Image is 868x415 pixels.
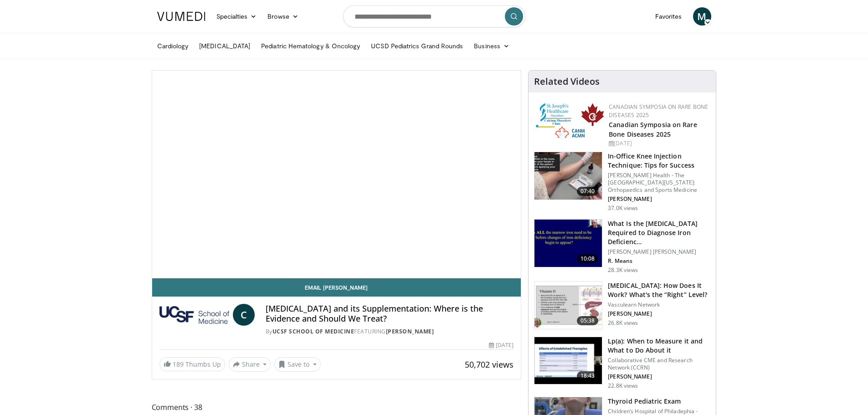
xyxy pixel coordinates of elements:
[608,281,710,299] h3: [MEDICAL_DATA]: How Does It Work? What's the “Right” Level?
[650,7,688,26] a: Favorites
[608,301,710,308] p: Vasculearn Network
[534,76,600,87] h4: Related Videos
[608,382,638,389] p: 22.8K views
[343,5,525,27] input: Search topics, interventions
[152,37,194,55] a: Cardiology
[211,7,262,26] a: Specialties
[536,103,604,140] img: 59b7dea3-8883-45d6-a110-d30c6cb0f321.png.150x105_q85_autocrop_double_scale_upscale_version-0.2.png
[577,187,599,196] span: 07:40
[152,278,521,297] a: Email [PERSON_NAME]
[152,401,522,413] span: Comments 38
[534,219,710,274] a: 10:08 What Is the [MEDICAL_DATA] Required to Diagnose Iron Deficienc… [PERSON_NAME] [PERSON_NAME]...
[266,304,514,323] h4: [MEDICAL_DATA] and its Supplementation: Where is the Evidence and Should We Treat?
[229,357,271,372] button: Share
[489,341,514,349] div: [DATE]
[233,304,255,326] a: C
[468,37,515,55] a: Business
[365,37,468,55] a: UCSD Pediatrics Grand Rounds
[608,195,710,203] p: [PERSON_NAME]
[465,359,514,370] span: 50,702 views
[608,205,638,212] p: 37.0K views
[608,310,710,318] p: [PERSON_NAME]
[152,71,521,278] video-js: Video Player
[608,319,638,327] p: 26.8K views
[608,248,710,256] p: [PERSON_NAME] [PERSON_NAME]
[534,152,710,212] a: 07:40 In-Office Knee Injection Technique: Tips for Success [PERSON_NAME] Health - The [GEOGRAPHIC...
[159,357,225,371] a: 189 Thumbs Up
[534,337,602,384] img: 7a20132b-96bf-405a-bedd-783937203c38.150x105_q85_crop-smart_upscale.jpg
[693,7,711,26] a: M
[534,281,710,329] a: 05:38 [MEDICAL_DATA]: How Does It Work? What's the “Right” Level? Vasculearn Network [PERSON_NAME...
[534,220,602,267] img: 15adaf35-b496-4260-9f93-ea8e29d3ece7.150x105_q85_crop-smart_upscale.jpg
[608,172,710,194] p: [PERSON_NAME] Health - The [GEOGRAPHIC_DATA][US_STATE]: Orthopaedics and Sports Medicine
[534,152,602,200] img: 9b54ede4-9724-435c-a780-8950048db540.150x105_q85_crop-smart_upscale.jpg
[274,357,321,372] button: Save to
[577,316,599,325] span: 05:38
[534,282,602,329] img: 8daf03b8-df50-44bc-88e2-7c154046af55.150x105_q85_crop-smart_upscale.jpg
[608,219,710,246] h3: What Is the [MEDICAL_DATA] Required to Diagnose Iron Deficienc…
[266,328,514,336] div: By FEATURING
[534,337,710,389] a: 18:43 Lp(a): When to Measure it and What to Do About it Collaborative CME and Research Network (C...
[159,304,229,326] img: UCSF School of Medicine
[577,371,599,380] span: 18:43
[194,37,256,55] a: [MEDICAL_DATA]
[609,120,697,138] a: Canadian Symposia on Rare Bone Diseases 2025
[608,257,710,265] p: R. Means
[608,152,710,170] h3: In-Office Knee Injection Technique: Tips for Success
[577,254,599,263] span: 10:08
[608,373,710,380] p: [PERSON_NAME]
[256,37,365,55] a: Pediatric Hematology & Oncology
[157,12,205,21] img: VuMedi Logo
[608,357,710,371] p: Collaborative CME and Research Network (CCRN)
[272,328,354,335] a: UCSF School of Medicine
[608,337,710,355] h3: Lp(a): When to Measure it and What to Do About it
[608,266,638,274] p: 28.3K views
[262,7,304,26] a: Browse
[173,360,184,369] span: 189
[609,139,709,148] div: [DATE]
[386,328,434,335] a: [PERSON_NAME]
[608,397,710,406] h3: Thyroid Pediatric Exam
[609,103,708,119] a: Canadian Symposia on Rare Bone Diseases 2025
